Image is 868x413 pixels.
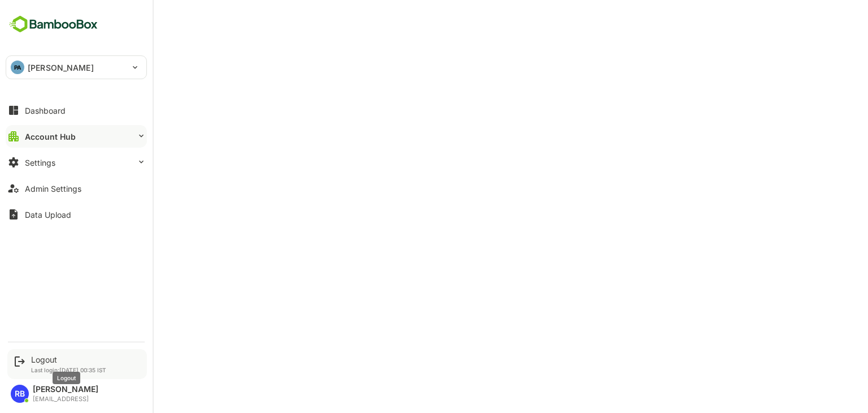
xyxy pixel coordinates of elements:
[33,385,98,394] div: [PERSON_NAME]
[25,210,71,220] div: Data Upload
[6,14,101,35] img: BambooboxFullLogoMark.5f36c76dfaba33ec1ec1367b70bb1252.svg
[6,56,146,79] div: PA[PERSON_NAME]
[6,203,147,226] button: Data Upload
[6,125,147,148] button: Account Hub
[6,99,147,122] button: Dashboard
[31,367,106,373] p: Last login: [DATE] 00:35 IST
[25,158,55,167] div: Settings
[25,184,81,193] div: Admin Settings
[6,151,147,174] button: Settings
[33,395,98,403] div: [EMAIL_ADDRESS]
[25,132,76,141] div: Account Hub
[31,355,106,364] div: Logout
[11,61,24,74] div: PA
[28,62,94,74] p: [PERSON_NAME]
[25,106,66,115] div: Dashboard
[6,177,147,200] button: Admin Settings
[11,385,29,403] div: RB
